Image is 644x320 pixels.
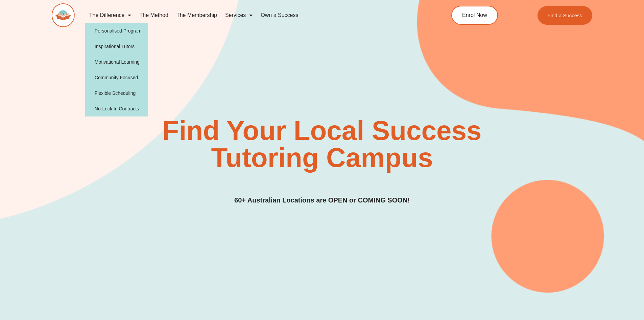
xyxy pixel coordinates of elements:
[257,7,302,23] a: Own a Success
[538,6,593,25] a: Find a Success
[109,117,536,171] h2: Find Your Local Success Tutoring Campus
[172,7,221,23] a: The Membership
[85,101,148,116] a: No-Lock In Contracts
[234,195,410,206] h3: 60+ Australian Locations are OPEN or COMING SOON!
[85,23,148,39] a: Personalised Program
[85,54,148,70] a: Motivational Learning
[85,85,148,101] a: Flexible Scheduling
[462,13,487,18] span: Enrol Now
[85,23,148,116] ul: The Difference
[451,6,498,25] a: Enrol Now
[531,243,644,320] iframe: Chat Widget
[85,39,148,54] a: Inspirational Tutors
[85,7,421,23] nav: Menu
[221,7,257,23] a: Services
[548,13,582,18] span: Find a Success
[85,7,136,23] a: The Difference
[135,7,172,23] a: The Method
[85,70,148,85] a: Community Focused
